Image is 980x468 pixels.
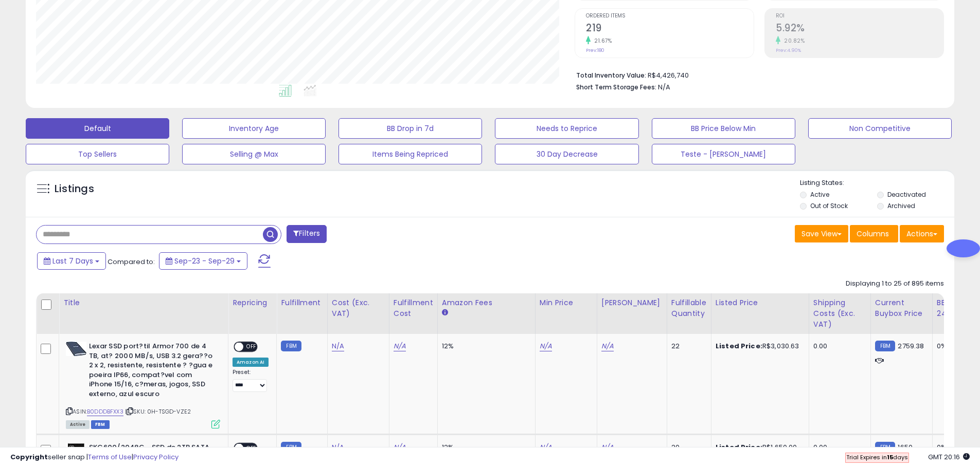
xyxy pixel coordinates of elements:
[233,297,272,308] div: Repricing
[338,144,482,164] button: Items Being Repriced
[55,182,94,196] h5: Listings
[37,252,106,270] button: Last 7 Days
[586,47,604,53] small: Prev: 180
[87,407,123,416] a: B0DDDBFXX3
[495,118,638,139] button: Needs to Reprice
[813,342,863,351] div: 0.00
[91,420,110,429] span: FBM
[332,341,344,351] a: N/A
[875,341,895,351] small: FBM
[795,225,848,242] button: Save View
[808,118,952,139] button: Non Competitive
[243,343,260,351] span: OFF
[776,22,943,36] h2: 5.92%
[846,279,944,289] div: Displaying 1 to 25 of 895 items
[332,297,385,319] div: Cost (Exc. VAT)
[671,297,707,319] div: Fulfillable Quantity
[281,297,323,308] div: Fulfillment
[658,82,670,92] span: N/A
[66,420,90,429] span: All listings currently available for purchase on Amazon
[810,190,829,199] label: Active
[937,297,974,319] div: BB Share 24h.
[66,342,220,427] div: ASIN:
[540,341,552,351] a: N/A
[10,453,179,462] div: seller snap | |
[591,37,612,45] small: 21.67%
[846,453,908,461] span: Trial Expires in days
[63,297,224,308] div: Title
[182,118,326,139] button: Inventory Age
[66,342,86,356] img: 31nHwTtUo3L._SL40_.jpg
[601,297,663,308] div: [PERSON_NAME]
[442,342,527,351] div: 12%
[716,297,805,308] div: Listed Price
[813,297,866,330] div: Shipping Costs (Exc. VAT)
[394,297,433,319] div: Fulfillment Cost
[88,452,132,462] a: Terms of Use
[281,341,301,351] small: FBM
[887,201,915,210] label: Archived
[495,144,638,164] button: 30 Day Decrease
[652,144,795,164] button: Teste - [PERSON_NAME]
[800,178,954,188] p: Listing States:
[576,83,656,91] b: Short Term Storage Fees:
[586,22,754,36] h2: 219
[887,190,926,199] label: Deactivated
[26,144,169,164] button: Top Sellers
[133,452,179,462] a: Privacy Policy
[52,256,93,266] span: Last 7 Days
[937,342,971,351] div: 0%
[898,341,924,351] span: 2759.38
[89,342,214,401] b: Lexar SSD port?til Armor 700 de 4 TB, at? 2000 MB/s, USB 3.2 gera??o 2 x 2, resistente, resistent...
[652,118,795,139] button: BB Price Below Min
[900,225,944,242] button: Actions
[159,252,247,270] button: Sep-23 - Sep-29
[174,256,235,266] span: Sep-23 - Sep-29
[125,407,191,416] span: | SKU: 0H-TSGD-VZE2
[576,68,936,81] li: R$4,426,740
[442,297,531,308] div: Amazon Fees
[233,369,269,392] div: Preset:
[928,452,970,462] span: 2025-10-7 20:16 GMT
[108,257,155,267] span: Compared to:
[716,342,801,351] div: R$3,030.63
[540,297,593,308] div: Min Price
[716,341,762,351] b: Listed Price:
[287,225,327,243] button: Filters
[875,297,928,319] div: Current Buybox Price
[182,144,326,164] button: Selling @ Max
[780,37,805,45] small: 20.82%
[26,118,169,139] button: Default
[887,453,893,461] b: 15
[776,13,943,19] span: ROI
[394,341,406,351] a: N/A
[442,308,448,317] small: Amazon Fees.
[233,358,269,367] div: Amazon AI
[776,47,801,53] small: Prev: 4.90%
[338,118,482,139] button: BB Drop in 7d
[576,71,646,80] b: Total Inventory Value:
[10,452,48,462] strong: Copyright
[586,13,754,19] span: Ordered Items
[601,341,614,351] a: N/A
[857,229,889,239] span: Columns
[810,201,848,210] label: Out of Stock
[671,342,703,351] div: 22
[850,225,898,242] button: Columns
